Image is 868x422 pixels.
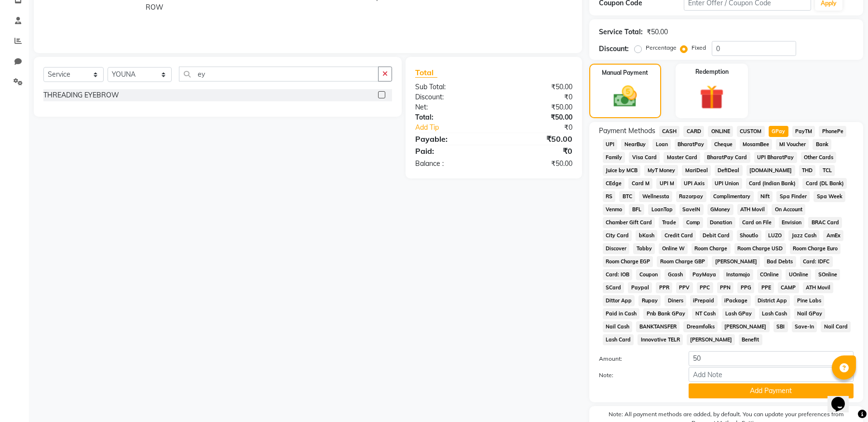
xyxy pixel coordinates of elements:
span: Lash GPay [722,308,755,319]
span: CASH [659,126,680,137]
span: PPR [656,282,672,293]
div: THREADING EYEBROW [43,90,119,100]
span: Master Card [664,152,700,163]
span: PayTM [792,126,815,137]
div: Total: [408,112,494,123]
span: Total [415,68,437,78]
span: Room Charge GBP [657,256,708,267]
span: TCL [819,165,835,176]
span: PPE [758,282,774,293]
div: Payable: [408,133,494,145]
span: RS [603,191,616,202]
span: MosamBee [740,139,773,150]
span: UPI [603,139,618,150]
span: UPI Axis [681,178,708,189]
span: Visa Card [629,152,660,163]
span: Pine Labs [794,295,824,306]
span: THD [799,165,816,176]
span: Card M [628,178,652,189]
span: BharatPay [675,139,707,150]
span: Paypal [628,282,652,293]
span: iPrepaid [690,295,718,306]
button: Add Payment [689,383,854,398]
span: BRAC Card [808,217,842,228]
span: Comp [683,217,703,228]
span: BANKTANSFER [636,321,679,332]
span: City Card [603,230,632,241]
img: _cash.svg [606,83,644,110]
div: Net: [408,102,494,112]
span: Innovative TELR [637,334,683,345]
div: Discount: [599,44,629,54]
span: PPV [676,282,693,293]
span: Nift [758,191,773,202]
label: Note: [592,371,681,380]
div: ₹50.00 [494,159,580,169]
span: [PERSON_NAME] [712,256,760,267]
span: PPC [697,282,713,293]
span: Lash Cash [759,308,790,319]
span: PhonePe [819,126,846,137]
span: PayMaya [690,269,719,280]
span: Card on File [739,217,775,228]
span: DefiDeal [715,165,743,176]
span: UPI M [656,178,677,189]
span: PPN [717,282,734,293]
div: ₹50.00 [647,27,668,37]
label: Manual Payment [602,68,648,77]
span: Room Charge USD [734,243,786,254]
span: Dittor App [603,295,635,306]
label: Percentage [646,43,677,52]
div: Sub Total: [408,82,494,92]
span: Rupay [638,295,661,306]
span: Instamojo [723,269,753,280]
span: Card: IDFC [800,256,833,267]
span: On Account [772,204,805,215]
span: Coupon [636,269,661,280]
span: COnline [757,269,782,280]
span: BharatPay Card [704,152,750,163]
span: NearBuy [621,139,649,150]
span: Wellnessta [639,191,672,202]
label: Fixed [692,43,706,52]
span: Nail Cash [603,321,633,332]
div: Paid: [408,145,494,157]
span: Room Charge Euro [790,243,841,254]
span: Credit Card [661,230,696,241]
span: Spa Week [814,191,845,202]
span: Online W [659,243,688,254]
span: UOnline [786,269,811,280]
span: MariDeal [682,165,711,176]
span: BTC [619,191,635,202]
span: Complimentary [710,191,754,202]
span: SaveIN [679,204,704,215]
div: ₹0 [508,123,579,133]
span: MI Voucher [776,139,809,150]
div: Discount: [408,92,494,102]
span: Envision [779,217,805,228]
iframe: chat widget [827,383,858,412]
div: Service Total: [599,27,643,37]
span: Card (Indian Bank) [746,178,799,189]
span: Pnb Bank GPay [643,308,688,319]
span: ATH Movil [737,204,768,215]
span: LUZO [765,230,785,241]
span: Tabby [633,243,655,254]
span: Loan [652,139,671,150]
span: Diners [665,295,686,306]
span: Gcash [665,269,686,280]
span: Cheque [711,139,736,150]
span: District App [755,295,790,306]
span: LoanTap [648,204,676,215]
div: ₹50.00 [494,102,580,112]
span: Chamber Gift Card [603,217,655,228]
span: [PERSON_NAME] [687,334,735,345]
span: Bad Debts [764,256,796,267]
span: MyT Money [644,165,678,176]
div: ₹50.00 [494,133,580,145]
span: Save-In [792,321,817,332]
span: Venmo [603,204,625,215]
span: CUSTOM [737,126,765,137]
span: AmEx [823,230,843,241]
input: Amount [689,351,854,366]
